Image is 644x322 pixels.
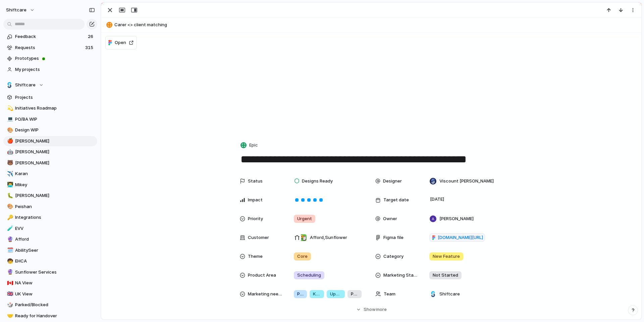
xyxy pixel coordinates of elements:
[15,55,95,62] span: Prototypes
[383,272,418,279] span: Marketing Status
[239,140,260,150] button: Epic
[3,300,97,310] a: 🎲Parked/Blocked
[15,127,95,133] span: Design WIP
[383,253,404,260] span: Category
[15,192,95,199] span: [PERSON_NAME]
[3,169,97,179] a: ✈️Karan
[15,269,95,276] span: Sunflower Services
[3,114,97,124] a: 💻PO/BA WIP
[3,202,97,212] a: 🎨Peishan
[3,234,97,244] a: 🔮Afford
[15,291,95,297] span: UK View
[15,149,95,155] span: [PERSON_NAME]
[439,215,474,222] span: [PERSON_NAME]
[6,7,26,13] span: shiftcare
[7,181,12,189] div: 👨‍💻
[383,197,409,203] span: Target date
[15,182,95,188] span: Mikey
[433,253,460,260] span: New Feature
[7,236,12,243] div: 🔮
[7,312,12,320] div: 🤝
[7,225,12,232] div: 🧪
[297,253,308,260] span: Core
[248,178,263,185] span: Status
[3,125,97,135] a: 🎨Design WIP
[7,214,12,222] div: 🔑
[3,32,97,42] a: Feedback26
[302,178,333,185] span: Designs Ready
[15,301,95,308] span: Parked/Blocked
[6,203,13,210] button: 🎨
[15,44,83,51] span: Requests
[7,203,12,210] div: 🎨
[6,313,13,319] button: 🤝
[6,225,13,232] button: 🧪
[3,278,97,288] div: 🇨🇦NA View
[7,301,12,309] div: 🎲
[6,160,13,166] button: 🐻
[7,126,12,134] div: 🎨
[3,147,97,157] a: 🤖[PERSON_NAME]
[383,178,402,185] span: Designer
[6,149,13,155] button: 🤖
[3,103,97,113] a: 💫Initiatives Roadmap
[15,247,95,254] span: AbilitySeer
[105,36,137,49] button: Open
[240,304,503,316] button: Showmore
[6,192,13,199] button: 🐛
[433,272,458,279] span: Not Started
[3,92,97,103] a: Projects
[15,236,95,243] span: Afford
[104,19,638,30] button: Carer <> client matching
[248,197,263,203] span: Impact
[297,291,304,297] span: Product Page
[6,170,13,177] button: ✈️
[15,66,95,73] span: My projects
[3,136,97,146] a: 🍎[PERSON_NAME]
[7,137,12,145] div: 🍎
[297,272,321,279] span: Scheduling
[6,280,13,286] button: 🇨🇦
[3,224,97,234] div: 🧪EVV
[15,116,95,123] span: PO/BA WIP
[330,291,341,297] span: Update Recent Releases
[3,256,97,266] a: 🧒EHCA
[6,236,13,243] button: 🔮
[3,212,97,223] a: 🔑Integrations
[6,182,13,188] button: 👨‍💻
[384,291,395,297] span: Team
[7,170,12,178] div: ✈️
[438,234,483,241] span: [DOMAIN_NAME][URL]
[6,291,13,297] button: 🇬🇧
[249,142,258,149] span: Epic
[3,65,97,75] a: My projects
[248,215,263,222] span: Priority
[15,138,95,145] span: [PERSON_NAME]
[3,191,97,201] div: 🐛[PERSON_NAME]
[364,306,376,313] span: Show
[3,289,97,299] a: 🇬🇧UK View
[6,269,13,276] button: 🔮
[85,44,95,51] span: 315
[3,311,97,321] a: 🤝Ready for Handover
[3,180,97,190] a: 👨‍💻Mikey
[3,43,97,53] a: Requests315
[376,306,387,313] span: more
[3,267,97,277] a: 🔮Sunflower Services
[7,115,12,123] div: 💻
[15,258,95,265] span: EHCA
[3,245,97,255] a: 🗓️AbilitySeer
